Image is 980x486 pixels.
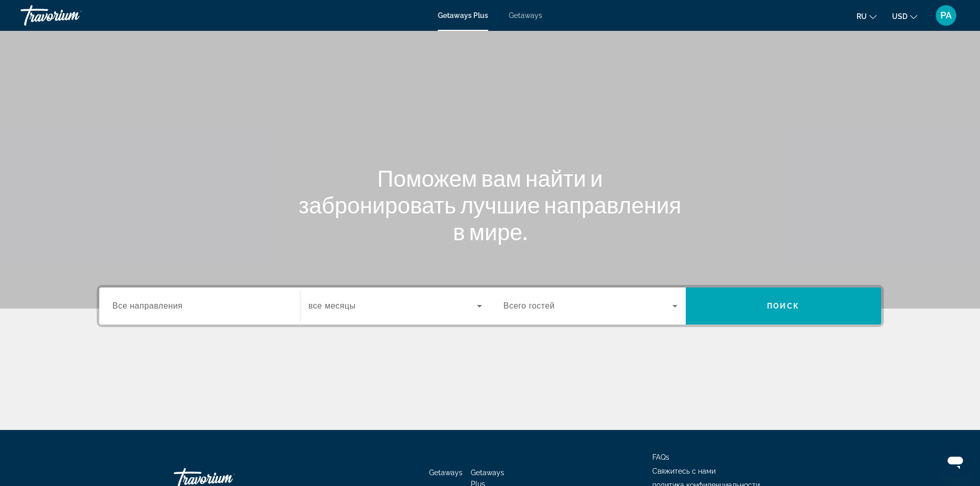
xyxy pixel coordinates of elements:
[99,287,881,325] div: Search widget
[933,5,959,26] button: User Menu
[857,9,877,24] button: Change language
[652,467,716,475] a: Свяжитесь с нами
[892,12,907,21] span: USD
[767,302,799,310] span: Поиск
[21,2,123,29] a: Travorium
[113,301,183,310] span: Все направления
[892,9,917,24] button: Change currency
[438,11,488,20] a: Getaways Plus
[686,287,881,325] button: Поиск
[509,11,542,20] a: Getaways
[309,301,356,310] span: все месяцы
[504,301,555,310] span: Всего гостей
[940,10,952,21] span: PA
[429,469,462,477] a: Getaways
[652,453,669,461] a: FAQs
[297,165,683,245] h1: Поможем вам найти и забронировать лучшие направления в мире.
[857,12,867,21] span: ru
[939,445,972,478] iframe: Кнопка запуска окна обмена сообщениями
